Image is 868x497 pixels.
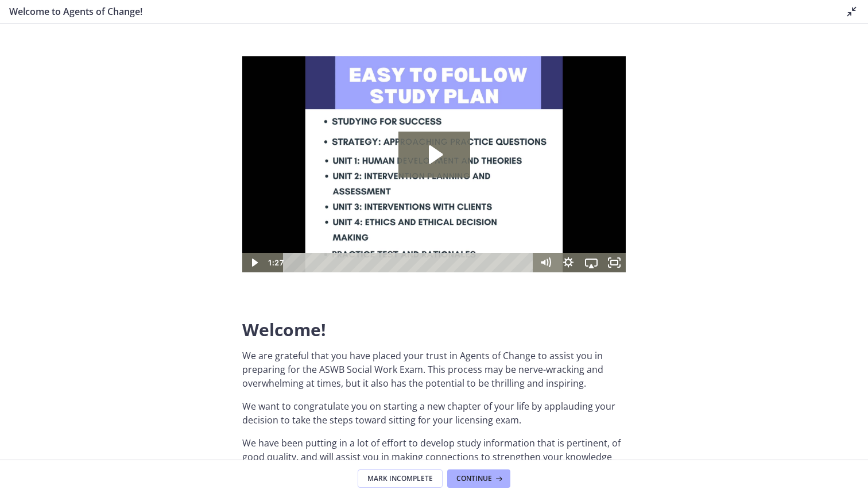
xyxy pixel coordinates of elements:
button: Fullscreen [361,197,383,216]
button: Show settings menu [315,197,338,216]
button: Airplay [338,197,361,216]
button: Mute [292,197,315,216]
button: Continue [447,469,510,488]
p: We want to congratulate you on starting a new chapter of your life by applauding your decision to... [242,399,626,427]
p: We are grateful that you have placed your trust in Agents of Change to assist you in preparing fo... [242,349,626,390]
button: Play Video: c1o6hcmjueu5qasqsu00.mp4 [156,75,228,121]
span: Mark Incomplete [367,474,433,483]
div: Playbar [49,197,286,216]
span: Welcome! [242,318,326,341]
button: Mark Incomplete [358,469,443,488]
h3: Welcome to Agents of Change! [9,5,827,18]
span: Continue [456,474,492,483]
